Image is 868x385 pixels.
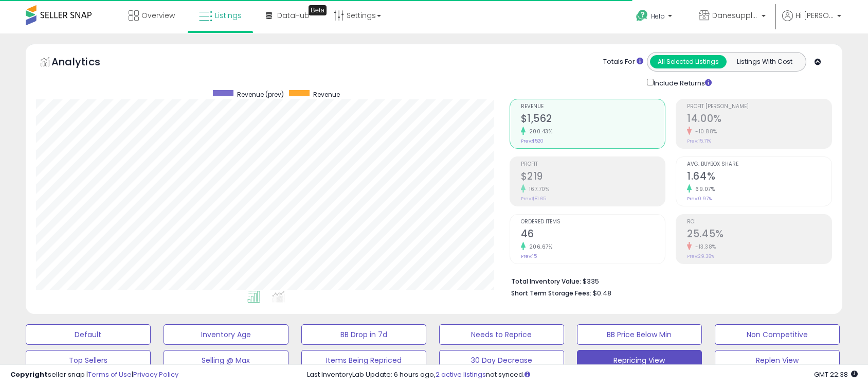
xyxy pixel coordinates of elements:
span: Hi [PERSON_NAME] [795,10,834,21]
small: 69.07% [692,185,715,193]
span: ROI [687,219,831,225]
a: Help [628,2,682,33]
div: Totals For [603,57,643,67]
small: -10.88% [692,128,717,135]
button: BB Drop in 7d [301,324,426,345]
span: Avg. Buybox Share [687,162,831,167]
a: 2 active listings [436,370,486,379]
a: Privacy Policy [133,370,178,379]
b: Short Term Storage Fees: [511,289,591,297]
h2: $1,562 [521,113,665,127]
button: Selling @ Max [164,350,288,371]
button: Default [26,324,151,345]
h2: 1.64% [687,170,831,184]
button: Top Sellers [26,350,151,371]
small: 200.43% [526,128,553,135]
h5: Analytics [51,55,120,72]
button: All Selected Listings [650,55,727,68]
h2: 46 [521,228,665,242]
button: Replen View [715,350,840,371]
span: Revenue [521,104,665,110]
h2: $219 [521,170,665,184]
span: Profit [PERSON_NAME] [687,104,831,110]
span: $0.48 [593,288,611,298]
span: Listings [215,10,242,21]
span: Revenue [313,90,340,99]
button: BB Price Below Min [577,324,702,345]
small: Prev: $81.65 [521,196,546,202]
span: 2025-08-13 22:38 GMT [814,370,858,379]
i: Get Help [636,9,648,22]
button: Repricing View [577,350,702,371]
span: DataHub [277,10,310,21]
small: Prev: 15.71% [687,138,711,144]
span: Overview [141,10,175,21]
small: Prev: $520 [521,138,544,144]
li: $335 [511,274,825,287]
strong: Copyright [10,370,48,379]
button: Inventory Age [164,324,288,345]
span: Profit [521,162,665,167]
div: Last InventoryLab Update: 6 hours ago, not synced. [307,370,858,380]
button: 30 Day Decrease [439,350,564,371]
span: Help [651,12,665,21]
small: Prev: 29.38% [687,253,714,259]
button: Needs to Reprice [439,324,564,345]
small: Prev: 15 [521,253,537,259]
span: Ordered Items [521,219,665,225]
h2: 14.00% [687,113,831,127]
small: -13.38% [692,243,716,251]
span: Danesupplyco [712,10,758,21]
button: Non Competitive [715,324,840,345]
a: Hi [PERSON_NAME] [782,10,841,33]
small: Prev: 0.97% [687,196,712,202]
div: seller snap | | [10,370,178,380]
span: Revenue (prev) [237,90,284,99]
h2: 25.45% [687,228,831,242]
small: 167.70% [526,185,550,193]
a: Terms of Use [88,370,132,379]
b: Total Inventory Value: [511,277,581,286]
button: Items Being Repriced [301,350,426,371]
small: 206.67% [526,243,553,251]
div: Include Returns [639,77,724,89]
button: Listings With Cost [726,55,803,68]
div: Tooltip anchor [309,5,327,15]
